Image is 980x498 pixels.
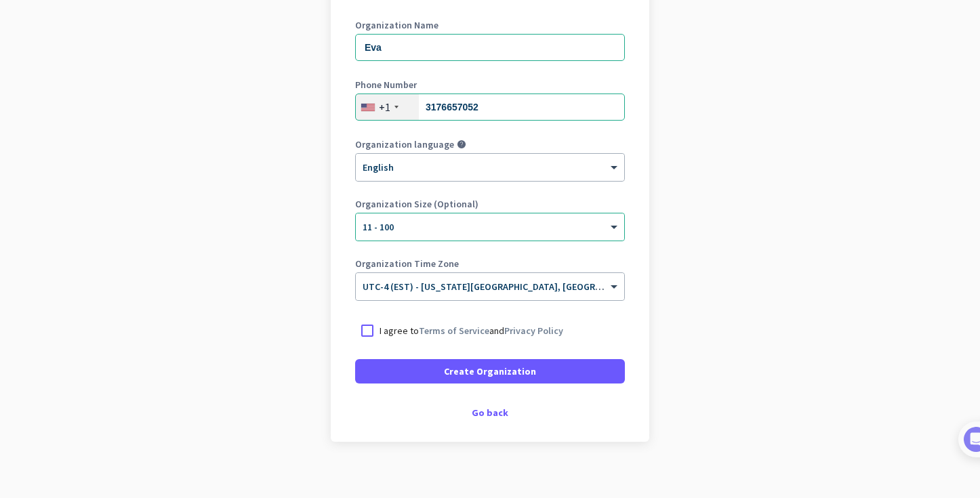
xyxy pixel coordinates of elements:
[355,259,625,268] label: Organization Time Zone
[419,325,489,337] a: Terms of Service
[379,100,390,114] div: +1
[355,408,625,417] div: Go back
[380,324,563,337] p: I agree to and
[355,94,625,121] input: 201-555-0123
[355,20,625,30] label: Organization Name
[355,34,625,61] input: What is the name of your organization?
[355,80,625,89] label: Phone Number
[355,199,625,209] label: Organization Size (Optional)
[355,140,454,149] label: Organization language
[444,365,536,378] span: Create Organization
[457,140,466,149] i: help
[355,359,625,383] button: Create Organization
[504,325,563,337] a: Privacy Policy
